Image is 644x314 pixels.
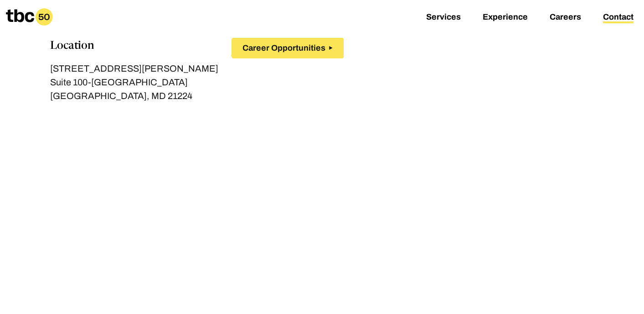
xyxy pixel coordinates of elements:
[50,89,231,103] p: [GEOGRAPHIC_DATA], MD 21224
[242,43,325,53] span: Career Opportunities
[426,12,461,23] a: Services
[550,12,581,23] a: Careers
[50,75,231,89] p: Suite 100-[GEOGRAPHIC_DATA]
[50,62,231,75] p: [STREET_ADDRESS][PERSON_NAME]
[483,12,528,23] a: Experience
[232,38,344,58] button: Career Opportunities
[603,12,634,23] a: Contact
[50,38,231,54] p: Location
